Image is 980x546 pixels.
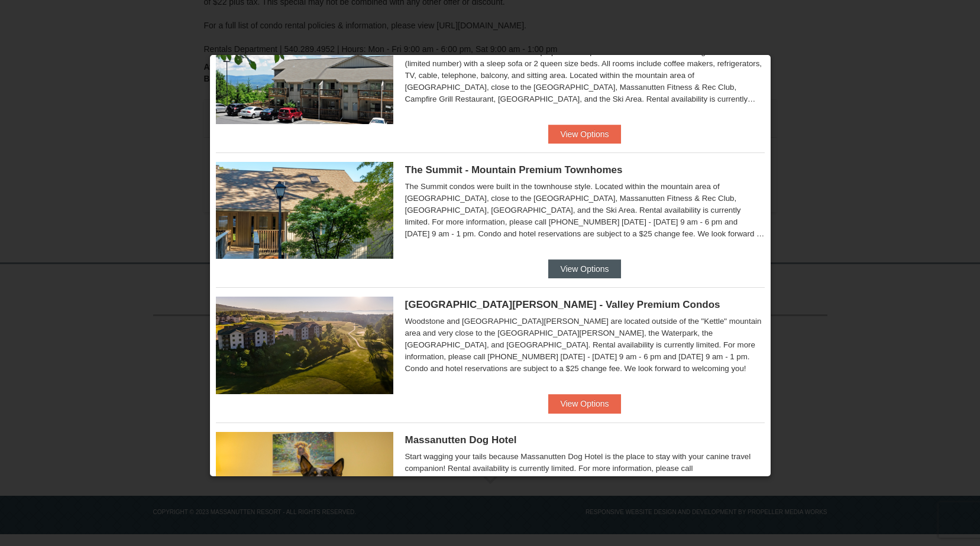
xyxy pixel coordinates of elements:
div: Massanutten Resort Hotels rooms sleep up to 4 occupants and offer a choice of 1 king size bed (li... [405,46,765,105]
span: [GEOGRAPHIC_DATA][PERSON_NAME] - Valley Premium Condos [405,299,720,310]
img: 19219041-4-ec11c166.jpg [216,297,393,394]
button: View Options [548,394,620,413]
span: The Summit - Mountain Premium Townhomes [405,164,623,175]
div: Start wagging your tails because Massanutten Dog Hotel is the place to stay with your canine trav... [405,451,765,510]
span: Massanutten Dog Hotel [405,434,517,446]
div: Woodstone and [GEOGRAPHIC_DATA][PERSON_NAME] are located outside of the "Kettle" mountain area an... [405,316,765,375]
img: 19219034-1-0eee7e00.jpg [216,162,393,259]
img: 27428181-5-81c892a3.jpg [216,432,393,529]
button: View Options [548,259,620,278]
div: The Summit condos were built in the townhouse style. Located within the mountain area of [GEOGRAP... [405,181,765,240]
button: View Options [548,125,620,144]
img: 19219026-1-e3b4ac8e.jpg [216,27,393,124]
